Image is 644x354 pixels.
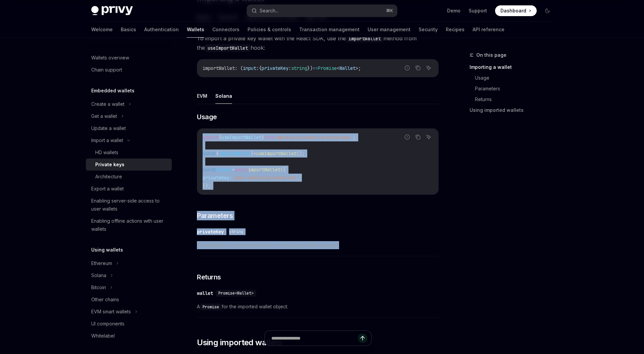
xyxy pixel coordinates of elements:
[197,272,221,282] span: Returns
[235,65,243,71] span: : (
[205,44,251,52] code: useImportWallet
[91,259,112,267] div: Ethereum
[469,7,487,14] a: Support
[197,303,439,311] span: A for the imported wallet object.
[197,88,207,104] button: EVM
[232,167,235,173] span: =
[91,217,168,233] div: Enabling offline actions with user wallets
[248,21,291,38] a: Policies & controls
[288,65,291,71] span: :
[86,64,172,76] a: Chain support
[91,283,106,292] div: Bitcoin
[403,63,412,72] button: Report incorrect code
[259,65,262,71] span: {
[219,150,251,157] span: importWallet
[91,21,113,38] a: Welcome
[91,332,115,340] div: Whitelabel
[197,34,439,52] span: To import a private key wallet with the React SDK, use the method from the hook:
[476,51,506,59] span: On this page
[424,63,433,72] button: Ask AI
[86,159,172,171] a: Private keys
[313,65,318,71] span: =>
[235,167,248,173] span: await
[197,290,213,297] div: wallet
[262,65,288,71] span: privateKey
[203,167,216,173] span: const
[200,304,222,310] code: Promise
[91,197,168,213] div: Enabling server-side access to user wallets
[91,66,122,74] div: Chain support
[144,21,179,38] a: Authentication
[86,146,172,159] a: HD wallets
[215,88,232,104] button: Solana
[243,65,256,71] span: input
[91,320,124,328] div: UI components
[386,8,393,13] span: ⌘ K
[470,105,558,116] a: Using imported wallets
[337,65,339,71] span: <
[91,308,131,316] div: EVM smart wallets
[299,21,360,38] a: Transaction management
[187,21,204,38] a: Wallets
[91,6,133,15] img: dark logo
[212,21,239,38] a: Connectors
[339,65,356,71] span: Wallet
[254,150,256,157] span: =
[86,52,172,64] a: Wallets overview
[318,65,337,71] span: Promise
[203,65,235,71] span: importWallet
[91,112,117,120] div: Get a wallet
[95,173,122,181] div: Architecture
[251,150,254,157] span: }
[356,65,358,71] span: >
[86,195,172,215] a: Enabling server-side access to user wallets
[353,134,356,140] span: ;
[86,171,172,183] a: Architecture
[91,246,123,254] h5: Using wallets
[419,21,438,38] a: Security
[221,134,262,140] span: useImportWallet
[229,229,243,234] span: string
[86,294,172,306] a: Other chains
[248,167,280,173] span: importWallet
[197,241,439,249] span: The base58-encoded private key of the solana wallet to import.
[95,161,124,169] div: Private keys
[203,175,232,181] span: privateKey:
[475,73,558,83] a: Usage
[86,318,172,330] a: UI components
[256,150,297,157] span: useImportWallet
[216,150,219,157] span: {
[86,330,172,342] a: Whitelabel
[203,183,211,189] span: });
[197,112,217,122] span: Usage
[203,150,216,157] span: const
[86,122,172,134] a: Update a wallet
[264,134,275,140] span: from
[307,65,313,71] span: })
[219,134,221,140] span: {
[414,63,422,72] button: Copy the contents from the code block
[91,124,126,132] div: Update a wallet
[346,35,383,42] code: importWallet
[470,62,558,73] a: Importing a wallet
[542,5,553,16] button: Toggle dark mode
[86,215,172,235] a: Enabling offline actions with user wallets
[256,65,259,71] span: :
[368,21,411,38] a: User management
[91,54,129,62] div: Wallets overview
[216,167,232,173] span: wallet
[91,296,119,304] div: Other chains
[95,148,118,157] div: HD wallets
[424,133,433,141] button: Ask AI
[91,271,106,279] div: Solana
[262,134,264,140] span: }
[247,5,397,17] button: Search...⌘K
[232,175,299,181] span: 'your-wallet-private-key'
[121,21,136,38] a: Basics
[91,87,135,95] h5: Embedded wallets
[403,133,412,141] button: Report incorrect code
[358,65,361,71] span: ;
[291,65,307,71] span: string
[414,133,422,141] button: Copy the contents from the code block
[446,21,465,38] a: Recipes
